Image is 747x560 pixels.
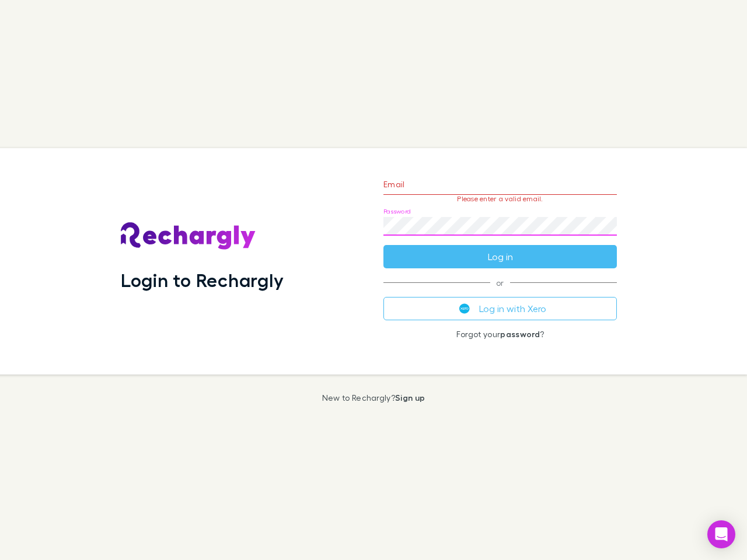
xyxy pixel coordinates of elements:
[383,195,617,203] p: Please enter a valid email.
[383,297,617,320] button: Log in with Xero
[383,282,617,283] span: or
[459,303,470,314] img: Xero's logo
[383,245,617,268] button: Log in
[383,207,411,216] label: Password
[500,329,540,339] a: password
[707,520,735,548] div: Open Intercom Messenger
[121,222,256,250] img: Rechargly's Logo
[322,393,425,402] p: New to Rechargly?
[395,393,425,402] a: Sign up
[383,330,617,339] p: Forgot your ?
[121,269,284,291] h1: Login to Rechargly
